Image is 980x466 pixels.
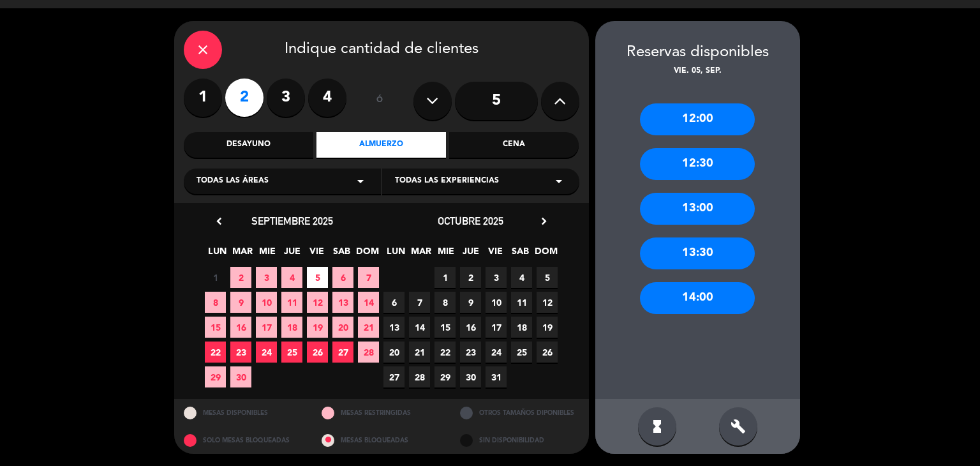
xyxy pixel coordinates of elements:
span: 30 [230,366,251,387]
i: build [731,419,746,434]
span: 13 [383,317,405,338]
span: 3 [256,267,277,288]
span: LUN [385,244,406,265]
span: 23 [230,342,251,363]
span: 15 [205,317,226,338]
div: 12:00 [640,103,755,135]
span: 18 [511,317,532,338]
span: 2 [460,267,481,288]
span: 6 [332,267,353,288]
div: Cena [449,132,579,158]
span: JUE [281,244,302,265]
span: 2 [230,267,251,288]
span: 19 [537,317,558,338]
span: MIE [256,244,278,265]
i: hourglass_full [650,419,665,434]
span: 25 [511,342,532,363]
span: 26 [537,342,558,363]
span: SAB [331,244,352,265]
div: 14:00 [640,282,755,314]
span: 20 [383,342,405,363]
div: MESAS DISPONIBLES [174,399,313,426]
div: Reservas disponibles [595,40,800,65]
span: 28 [358,342,379,363]
span: 30 [460,366,481,387]
i: chevron_right [537,214,551,228]
i: arrow_drop_down [353,174,368,189]
span: 20 [332,317,353,338]
div: Desayuno [184,132,313,158]
span: 24 [486,342,507,363]
span: 25 [281,342,302,363]
div: 13:30 [640,237,755,269]
span: VIE [306,244,327,265]
span: 1 [434,267,456,288]
span: 31 [486,366,507,387]
span: septiembre 2025 [251,214,333,227]
span: 24 [256,342,277,363]
span: DOM [535,244,556,265]
span: 18 [281,317,302,338]
span: 5 [537,267,558,288]
span: 4 [511,267,532,288]
span: 4 [281,267,302,288]
span: 27 [383,366,405,387]
span: 8 [434,292,456,313]
span: MIE [435,244,456,265]
span: 11 [281,292,302,313]
span: 10 [256,292,277,313]
span: 17 [256,317,277,338]
span: 27 [332,342,353,363]
span: Todas las áreas [197,175,269,188]
span: 16 [230,317,251,338]
i: chevron_left [212,214,226,228]
span: 11 [511,292,532,313]
div: Almuerzo [316,132,446,158]
span: 9 [460,292,481,313]
span: JUE [460,244,481,265]
span: 21 [358,317,379,338]
span: 28 [409,366,430,387]
span: 14 [358,292,379,313]
span: 22 [434,342,456,363]
div: 12:30 [640,148,755,180]
div: ó [359,79,401,123]
span: 9 [230,292,251,313]
label: 3 [267,79,305,117]
span: 7 [358,267,379,288]
span: 21 [409,342,430,363]
span: 13 [332,292,353,313]
span: SAB [510,244,531,265]
span: 15 [434,317,456,338]
span: Todas las experiencias [395,175,499,188]
span: MAR [410,244,431,265]
span: 26 [307,342,328,363]
div: SIN DISPONIBILIDAD [450,426,589,454]
span: 10 [486,292,507,313]
label: 4 [308,79,346,117]
i: close [195,42,211,57]
span: 14 [409,317,430,338]
span: 6 [383,292,405,313]
span: octubre 2025 [438,214,503,227]
div: MESAS BLOQUEADAS [312,426,450,454]
span: 1 [205,267,226,288]
label: 2 [225,79,264,117]
span: VIE [485,244,506,265]
span: LUN [207,244,228,265]
div: 13:00 [640,193,755,225]
div: SOLO MESAS BLOQUEADAS [174,426,313,454]
div: MESAS RESTRINGIDAS [312,399,450,426]
span: 12 [307,292,328,313]
span: 17 [486,317,507,338]
span: 12 [537,292,558,313]
div: vie. 05, sep. [595,65,800,78]
i: arrow_drop_down [551,174,567,189]
span: 7 [409,292,430,313]
span: 23 [460,342,481,363]
div: Indique cantidad de clientes [184,31,579,69]
span: 22 [205,342,226,363]
span: 16 [460,317,481,338]
span: DOM [356,244,377,265]
span: 8 [205,292,226,313]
